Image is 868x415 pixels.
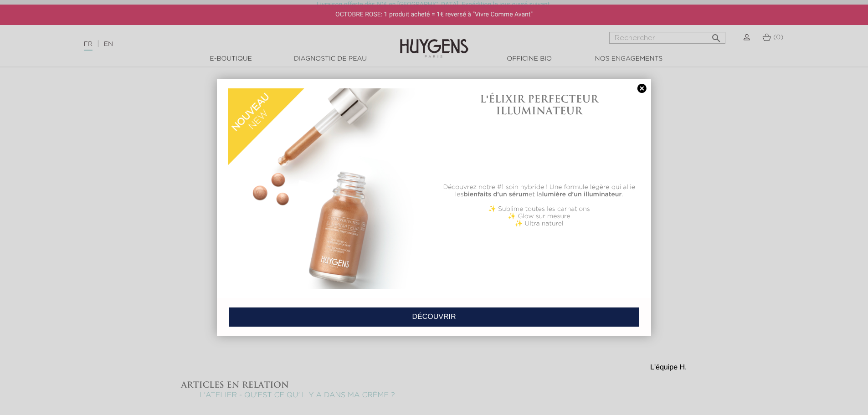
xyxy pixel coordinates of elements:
[439,213,640,220] p: ✨ Glow sur mesure
[463,191,529,198] b: bienfaits d'un sérum
[439,220,640,227] p: ✨ Ultra naturel
[439,205,640,213] p: ✨ Sublime toutes les carnations
[439,93,640,117] h1: L'ÉLIXIR PERFECTEUR ILLUMINATEUR
[439,184,640,198] p: Découvrez notre #1 soin hybride ! Une formule légère qui allie les et la .
[229,307,639,327] a: DÉCOUVRIR
[542,191,622,198] b: lumière d'un illuminateur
